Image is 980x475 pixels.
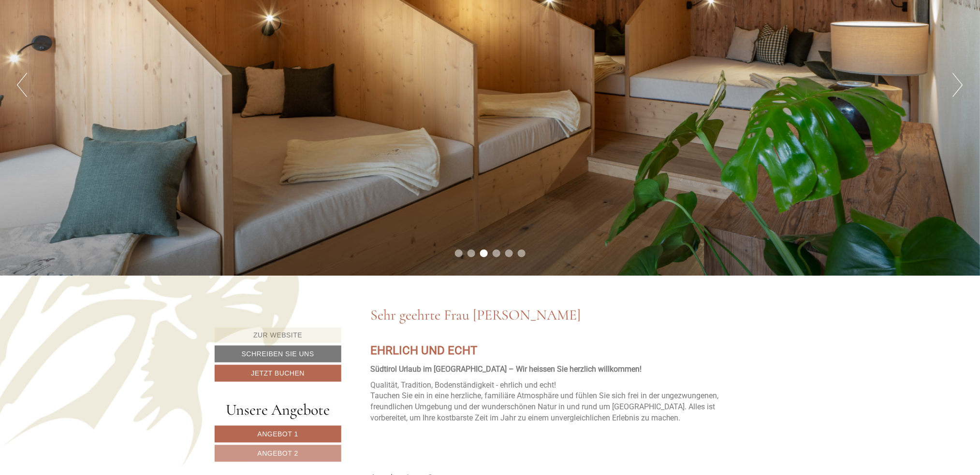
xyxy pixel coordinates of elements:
p: Qualität, Tradition, Bodenständigkeit - ehrlich und echt! Tauchen Sie ein in eine herzliche, fami... [370,380,751,424]
button: Next [953,73,963,97]
p: EHRLICH UND ECHT [370,342,751,359]
h1: Sehr geehrte Frau [PERSON_NAME] [370,307,581,323]
button: Previous [17,73,27,97]
strong: Südtirol Urlaub im [GEOGRAPHIC_DATA] – Wir heissen Sie herzlich willkommen! [370,364,642,374]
